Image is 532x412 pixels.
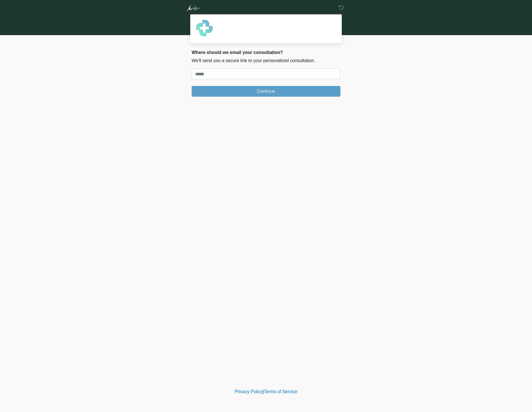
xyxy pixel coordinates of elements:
[264,389,297,394] a: Terms of Service
[263,389,264,394] a: |
[196,20,213,37] img: Agent Avatar
[186,4,200,11] img: Aurelion Med Spa Logo
[192,86,340,97] button: Continue
[192,50,340,55] h2: Where should we email your consultation?
[235,389,263,394] a: Privacy Policy
[192,57,340,64] p: We'll send you a secure link to your personalized consultation.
